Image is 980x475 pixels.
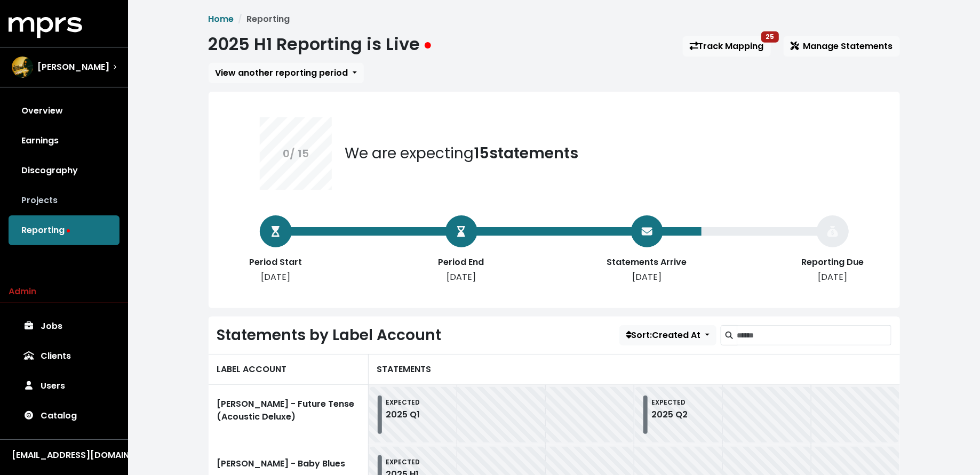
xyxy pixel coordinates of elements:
button: View another reporting period [209,63,364,83]
input: Search label accounts [737,325,891,345]
a: Projects [9,186,119,215]
button: Sort:Created At [619,325,716,345]
div: Reporting Due [790,256,875,269]
a: Jobs [9,311,119,341]
li: Reporting [234,13,290,26]
button: [EMAIL_ADDRESS][DOMAIN_NAME] [9,448,119,462]
button: Manage Statements [784,36,900,57]
span: Sort: Created At [626,329,701,341]
a: Discography [9,156,119,186]
div: Period Start [233,256,318,269]
span: View another reporting period [216,67,348,79]
nav: breadcrumb [209,13,900,26]
a: [PERSON_NAME] - Future Tense (Acoustic Deluxe) [209,385,369,445]
a: mprs logo [9,21,82,33]
span: [PERSON_NAME] [37,61,109,74]
h1: 2025 H1 Reporting is Live [209,34,431,54]
a: Clients [9,341,119,371]
a: Users [9,371,119,401]
a: Catalog [9,401,119,431]
div: STATEMENTS [369,354,900,385]
span: 25 [766,32,775,41]
div: [DATE] [604,271,690,284]
div: We are expecting [345,142,578,165]
a: Overview [9,96,119,126]
div: LABEL ACCOUNT [209,354,369,385]
div: [DATE] [790,271,875,284]
div: [EMAIL_ADDRESS][DOMAIN_NAME] [12,449,116,462]
div: 2025 Q2 [652,408,688,421]
a: Track Mapping25 [683,36,771,57]
small: EXPECTED [386,398,420,407]
h2: Statements by Label Account [217,326,442,344]
div: [DATE] [233,271,318,284]
a: Home [209,13,234,25]
b: 15 statements [474,143,578,164]
div: 2025 Q1 [386,408,420,421]
a: Earnings [9,126,119,156]
div: Statements Arrive [604,256,690,269]
img: The selected account / producer [12,57,33,78]
small: EXPECTED [386,457,420,466]
small: EXPECTED [652,398,686,407]
span: Manage Statements [791,40,893,52]
div: [DATE] [419,271,504,284]
div: Period End [419,256,504,269]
